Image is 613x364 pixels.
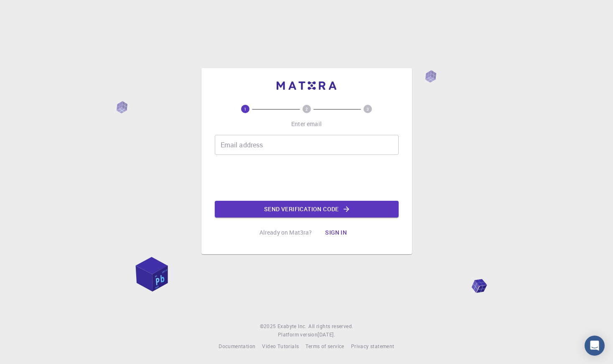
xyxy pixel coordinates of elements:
div: Open Intercom Messenger [585,336,605,356]
button: Sign in [318,224,354,241]
span: Privacy statement [351,343,394,349]
span: Documentation [219,343,255,349]
span: Exabyte Inc. [277,323,307,329]
a: Terms of service [305,342,344,351]
text: 3 [366,106,369,112]
span: Platform version [278,331,318,339]
iframe: reCAPTCHA [243,162,370,194]
span: [DATE] . [318,331,335,338]
a: Documentation [219,342,255,351]
span: Terms of service [305,343,344,349]
p: Enter email [291,120,322,128]
span: Video Tutorials [262,343,299,349]
text: 1 [244,106,247,112]
a: Video Tutorials [262,342,299,351]
button: Send verification code [215,201,399,217]
text: 2 [305,106,308,112]
a: Privacy statement [351,342,394,351]
p: Already on Mat3ra? [259,228,312,237]
span: © 2025 [260,322,277,331]
a: [DATE]. [318,331,335,339]
a: Exabyte Inc. [277,322,307,331]
span: All rights reserved. [308,322,353,331]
